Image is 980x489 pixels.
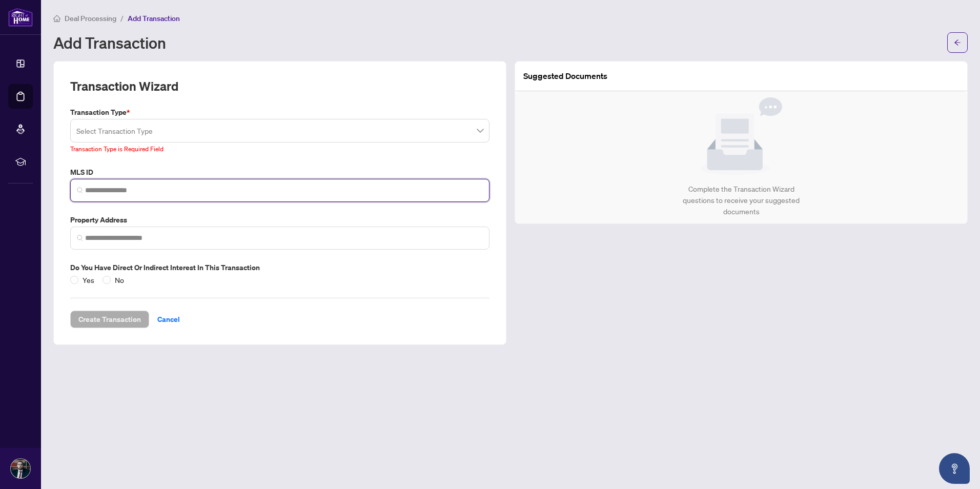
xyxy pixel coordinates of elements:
[111,274,128,286] span: No
[149,311,188,328] button: Cancel
[523,70,607,83] article: Suggested Documents
[70,214,489,226] label: Property Address
[77,235,83,241] img: search_icon
[70,311,149,328] button: Create Transaction
[120,12,124,24] li: /
[77,187,83,193] img: search_icon
[157,311,180,328] span: Cancel
[65,14,116,23] span: Deal Processing
[672,184,811,217] div: Complete the Transaction Wizard questions to receive your suggested documents
[128,14,180,23] span: Add Transaction
[78,274,98,286] span: Yes
[53,15,60,22] span: home
[11,459,30,478] img: Profile Icon
[939,453,970,484] button: Open asap
[700,97,782,175] img: Null State Icon
[53,34,166,51] h1: Add Transaction
[70,107,489,118] label: Transaction Type
[954,39,961,46] span: arrow-left
[8,8,33,27] img: logo
[70,78,178,94] h2: Transaction Wizard
[70,145,164,153] span: Transaction Type is Required Field
[70,262,489,273] label: Do you have direct or indirect interest in this transaction
[70,167,489,178] label: MLS ID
